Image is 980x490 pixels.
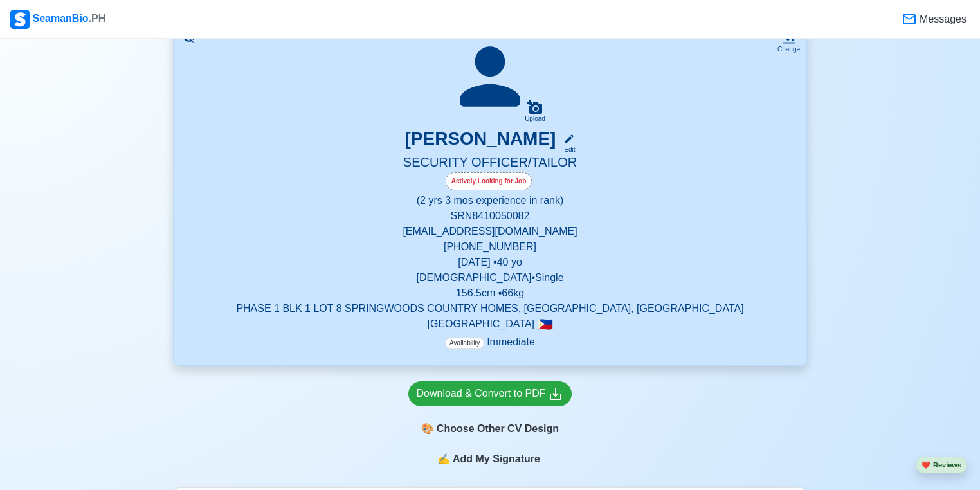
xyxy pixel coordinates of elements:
[538,318,553,331] span: 🇵🇭
[446,172,532,190] div: Actively Looking for Job
[921,461,930,469] span: heart
[450,451,543,467] span: Add My Signature
[437,451,450,467] span: sign
[189,286,791,301] p: 156.5 cm • 66 kg
[10,10,105,29] div: SeamanBio
[917,12,966,27] span: Messages
[189,239,791,255] p: [PHONE_NUMBER]
[189,154,791,172] h5: SECURITY OFFICER/TAILOR
[408,417,572,441] div: Choose Other CV Design
[189,208,791,224] p: SRN 8410050082
[445,338,484,349] span: Availability
[777,44,800,54] div: Change
[189,270,791,286] p: [DEMOGRAPHIC_DATA] • Single
[421,421,434,437] span: paint
[445,334,535,350] p: Immediate
[189,224,791,239] p: [EMAIL_ADDRESS][DOMAIN_NAME]
[189,255,791,270] p: [DATE] • 40 yo
[558,145,575,154] div: Edit
[916,457,967,474] button: heartReviews
[189,316,791,332] p: [GEOGRAPHIC_DATA]
[408,381,572,406] a: Download & Convert to PDF
[89,13,106,24] span: .PH
[417,386,564,402] div: Download & Convert to PDF
[525,115,545,123] div: Upload
[189,193,791,208] p: (2 yrs 3 mos experience in rank)
[189,301,791,316] p: PHASE 1 BLK 1 LOT 8 SPRINGWOODS COUNTRY HOMES, [GEOGRAPHIC_DATA], [GEOGRAPHIC_DATA]
[405,128,556,154] h3: [PERSON_NAME]
[10,10,30,29] img: Logo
